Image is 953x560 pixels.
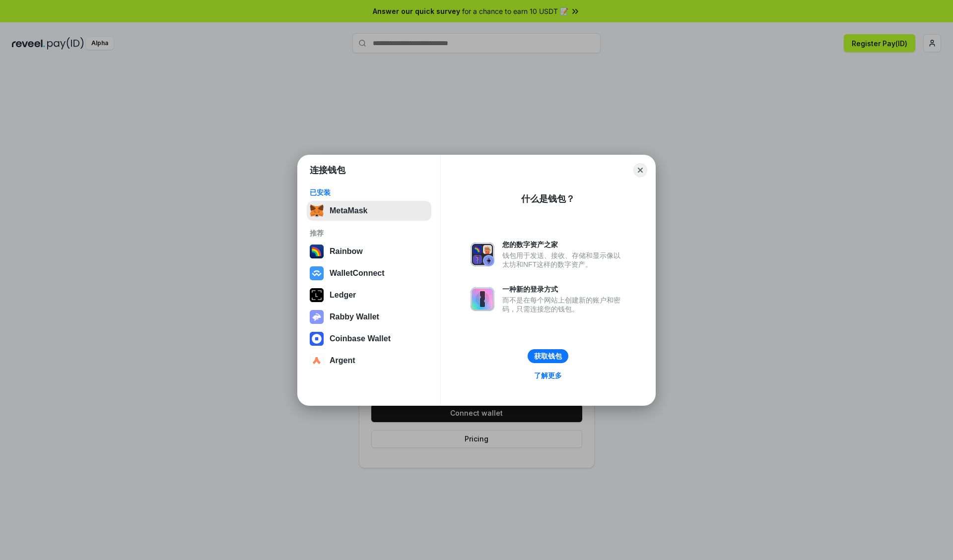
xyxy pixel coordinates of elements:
[521,193,575,205] div: 什么是钱包？
[310,229,428,238] div: 推荐
[633,163,647,177] button: Close
[502,251,625,269] div: 钱包用于发送、接收、存储和显示像以太坊和NFT这样的数字资产。
[471,243,494,266] img: svg+xml,%3Csvg%20xmlns%3D%22http%3A%2F%2Fwww.w3.org%2F2000%2Fsvg%22%20fill%3D%22none%22%20viewBox...
[307,285,431,305] button: Ledger
[310,188,428,197] div: 已安装
[471,287,494,311] img: svg+xml,%3Csvg%20xmlns%3D%22http%3A%2F%2Fwww.w3.org%2F2000%2Fsvg%22%20fill%3D%22none%22%20viewBox...
[310,354,324,368] img: svg+xml,%3Csvg%20width%3D%2228%22%20height%3D%2228%22%20viewBox%3D%220%200%2028%2028%22%20fill%3D...
[310,332,324,346] img: svg+xml,%3Csvg%20width%3D%2228%22%20height%3D%2228%22%20viewBox%3D%220%200%2028%2028%22%20fill%3D...
[330,312,379,321] div: Rabby Wallet
[502,296,625,313] div: 而不是在每个网站上创建新的账户和密码，只需连接您的钱包。
[310,288,324,302] img: svg+xml,%3Csvg%20xmlns%3D%22http%3A%2F%2Fwww.w3.org%2F2000%2Fsvg%22%20width%3D%2228%22%20height%3...
[534,371,562,380] div: 了解更多
[307,242,431,261] button: Rainbow
[310,310,324,324] img: svg+xml,%3Csvg%20xmlns%3D%22http%3A%2F%2Fwww.w3.org%2F2000%2Fsvg%22%20fill%3D%22none%22%20viewBox...
[534,352,562,361] div: 获取钱包
[502,240,625,249] div: 您的数字资产之家
[307,351,431,371] button: Argent
[330,356,355,365] div: Argent
[310,266,324,280] img: svg+xml,%3Csvg%20width%3D%2228%22%20height%3D%2228%22%20viewBox%3D%220%200%2028%2028%22%20fill%3D...
[330,334,391,343] div: Coinbase Wallet
[330,291,356,300] div: Ledger
[310,164,345,176] h1: 连接钱包
[310,204,324,218] img: svg+xml,%3Csvg%20fill%3D%22none%22%20height%3D%2233%22%20viewBox%3D%220%200%2035%2033%22%20width%...
[330,247,363,256] div: Rainbow
[307,201,431,221] button: MetaMask
[528,349,568,363] button: 获取钱包
[310,245,324,258] img: svg+xml,%3Csvg%20width%3D%22120%22%20height%3D%22120%22%20viewBox%3D%220%200%20120%20120%22%20fil...
[307,329,431,349] button: Coinbase Wallet
[502,285,625,294] div: 一种新的登录方式
[307,263,431,283] button: WalletConnect
[307,307,431,327] button: Rabby Wallet
[330,269,385,278] div: WalletConnect
[528,369,568,382] a: 了解更多
[330,206,367,215] div: MetaMask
